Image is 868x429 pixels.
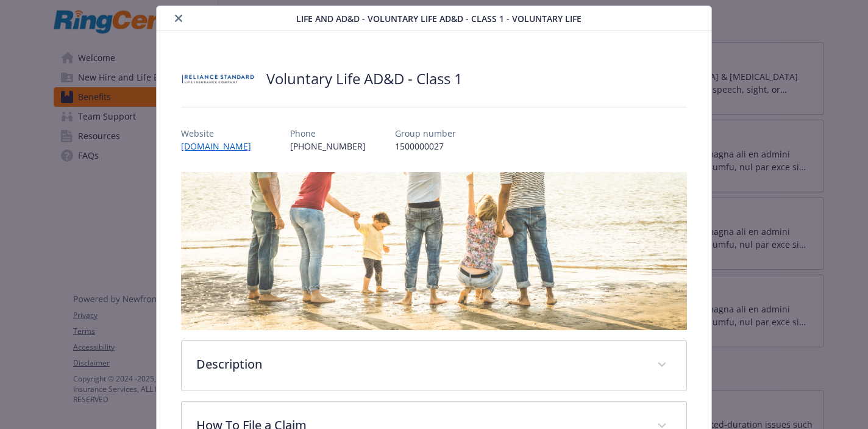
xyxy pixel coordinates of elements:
p: Group number [395,127,456,140]
p: Description [196,355,642,373]
img: Reliance Standard Life Insurance Company [181,60,254,97]
p: [PHONE_NUMBER] [290,140,366,153]
p: Phone [290,127,366,140]
h2: Voluntary Life AD&D - Class 1 [266,68,463,89]
a: [DOMAIN_NAME] [181,140,261,152]
div: Description [182,341,686,391]
span: Life and AD&D - Voluntary Life AD&D - Class 1 - Voluntary Life [296,12,582,25]
button: close [171,11,186,26]
p: Website [181,127,261,140]
p: 1500000027 [395,140,456,153]
img: banner [181,172,686,330]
